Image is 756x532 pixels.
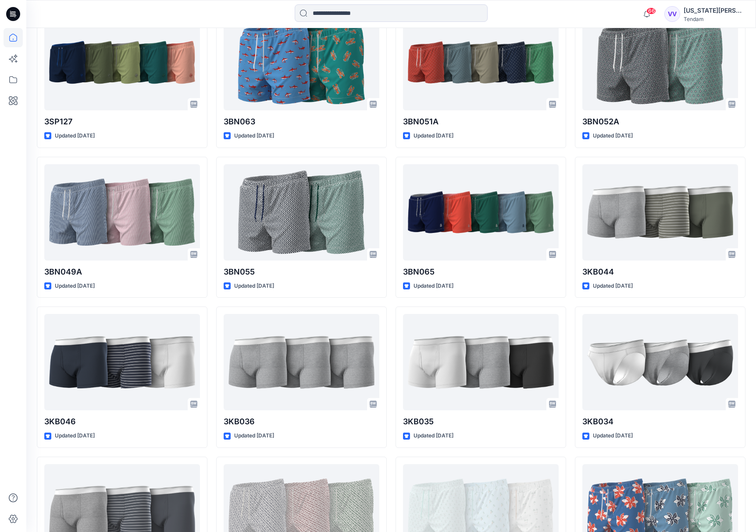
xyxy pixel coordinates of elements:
[684,5,745,16] div: [US_STATE][PERSON_NAME]
[44,14,200,110] a: 3SP127
[224,416,379,428] p: 3KB036
[234,131,274,141] p: Updated [DATE]
[44,266,200,278] p: 3BN049A
[414,131,453,141] p: Updated [DATE]
[646,7,656,14] span: 66
[224,266,379,278] p: 3BN055
[224,314,379,410] a: 3KB036
[593,282,633,291] p: Updated [DATE]
[582,14,738,110] a: 3BN052A
[582,314,738,410] a: 3KB034
[582,116,738,128] p: 3BN052A
[234,431,274,440] p: Updated [DATE]
[403,416,559,428] p: 3KB035
[224,14,379,110] a: 3BN063
[593,431,633,440] p: Updated [DATE]
[593,131,633,141] p: Updated [DATE]
[414,282,453,291] p: Updated [DATE]
[403,164,559,261] a: 3BN065
[55,282,95,291] p: Updated [DATE]
[403,14,559,110] a: 3BN051A
[55,131,95,141] p: Updated [DATE]
[44,116,200,128] p: 3SP127
[582,416,738,428] p: 3KB034
[414,431,453,440] p: Updated [DATE]
[403,314,559,410] a: 3KB035
[234,282,274,291] p: Updated [DATE]
[44,416,200,428] p: 3KB046
[582,164,738,261] a: 3KB044
[44,164,200,261] a: 3BN049A
[224,116,379,128] p: 3BN063
[224,164,379,261] a: 3BN055
[44,314,200,410] a: 3KB046
[403,116,559,128] p: 3BN051A
[582,266,738,278] p: 3KB044
[664,6,680,22] div: VV
[684,16,745,22] div: Tendam
[55,431,95,440] p: Updated [DATE]
[403,266,559,278] p: 3BN065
